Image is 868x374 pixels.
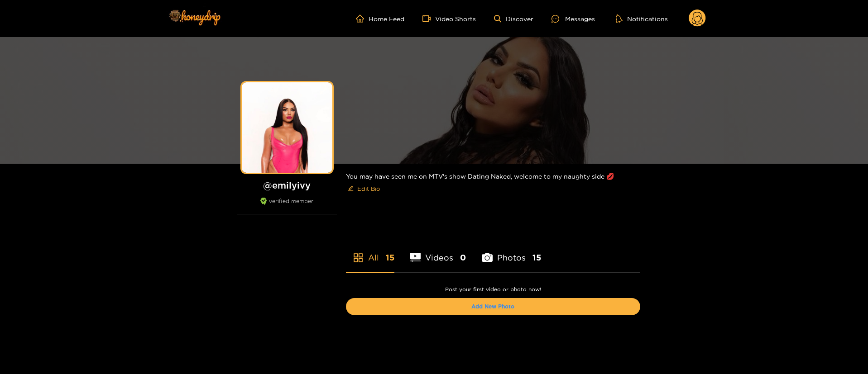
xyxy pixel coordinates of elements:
[482,232,541,272] li: Photos
[346,181,382,196] button: editEdit Bio
[356,14,369,23] span: home
[551,14,595,24] div: Messages
[386,252,394,263] span: 15
[460,252,466,263] span: 0
[422,14,476,23] a: Video Shorts
[357,184,380,193] span: Edit Bio
[532,252,541,263] span: 15
[356,14,404,23] a: Home Feed
[353,252,364,263] span: appstore
[346,286,640,293] p: Post your first video or photo now!
[613,14,671,23] button: Notifications
[348,185,354,192] span: edit
[237,180,337,191] h1: @ emilyivy
[237,198,337,214] div: verified member
[346,298,640,315] button: Add New Photo
[346,232,394,272] li: All
[422,14,435,23] span: video-camera
[410,232,466,272] li: Videos
[471,303,514,309] a: Add New Photo
[346,164,640,203] div: You may have seen me on MTV's show Dating Naked, welcome to my naughty side 💋
[494,15,533,23] a: Discover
